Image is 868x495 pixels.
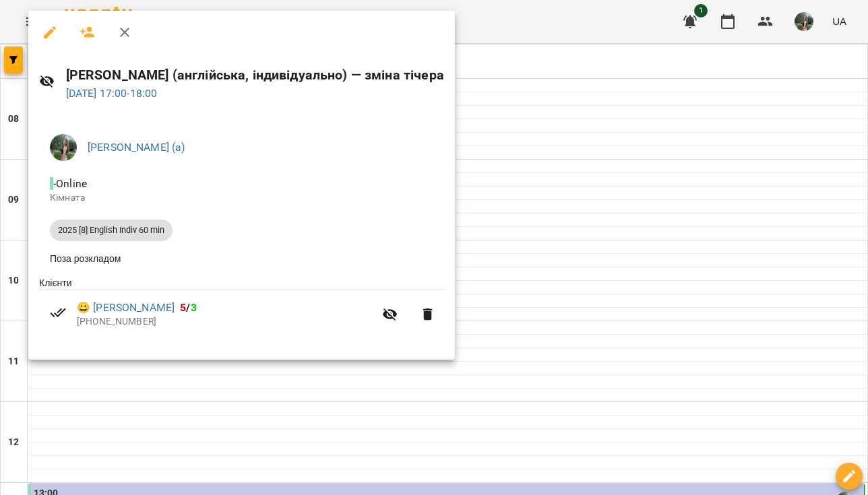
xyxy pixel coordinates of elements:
[191,301,197,314] span: 3
[50,224,173,236] span: 2025 [8] English Indiv 60 min
[77,315,374,329] p: [PHONE_NUMBER]
[180,301,186,314] span: 5
[39,246,444,271] li: Поза розкладом
[77,300,175,316] a: 😀 [PERSON_NAME]
[50,177,90,190] span: - Online
[50,134,77,161] img: c0e52ca214e23f1dcb7d1c5ba6b1c1a3.jpeg
[88,141,185,154] a: [PERSON_NAME] (а)
[66,65,444,86] h6: [PERSON_NAME] (англійська, індивідуально) — зміна тічера
[50,191,433,205] p: Кімната
[180,301,196,314] b: /
[50,304,66,321] svg: Візит сплачено
[39,276,444,343] ul: Клієнти
[66,87,158,100] a: [DATE] 17:00-18:00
